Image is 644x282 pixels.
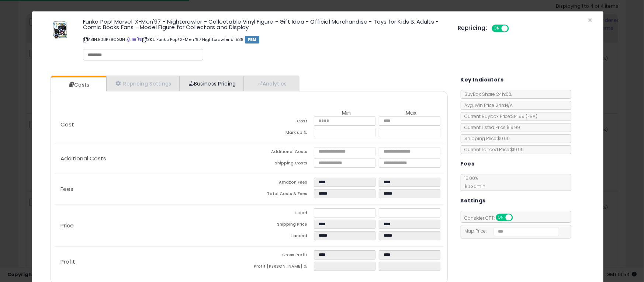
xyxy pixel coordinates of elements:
a: Business Pricing [179,76,244,91]
span: ON [492,25,502,32]
span: Current Landed Price: $19.99 [461,146,524,153]
a: All offer listings [132,36,136,42]
span: Map Price: [461,228,560,234]
p: Fees [55,186,249,192]
td: Shipping Price [249,220,314,231]
td: Cost [249,116,314,128]
img: 414m2tYs5OL._SL60_.jpg [49,19,71,41]
span: Shipping Price: $0.00 [461,135,510,142]
p: Price [55,223,249,229]
span: $14.99 [511,113,538,119]
p: Profit [55,259,249,265]
a: Costs [51,77,105,92]
span: Consider CPT: [461,215,523,221]
a: Your listing only [137,36,141,42]
td: Gross Profit [249,250,314,262]
td: Shipping Costs [249,159,314,170]
td: Profit [PERSON_NAME] % [249,262,314,273]
span: FBM [245,36,260,43]
span: OFF [512,215,523,221]
span: × [588,15,592,25]
a: BuyBox page [127,36,131,42]
h5: Repricing: [458,25,487,31]
a: Repricing Settings [106,76,179,91]
span: BuyBox Share 24h: 0% [461,91,512,97]
span: ON [496,215,506,221]
span: OFF [508,25,520,32]
td: Mark up % [249,128,314,139]
p: Cost [55,122,249,128]
span: 15.00 % [461,175,486,189]
th: Min [314,110,379,116]
a: Analytics [244,76,298,91]
h5: Fees [461,159,475,168]
td: Total Costs & Fees [249,189,314,201]
p: ASIN: B0DP79CGJN | SKU: Funko Pop! X-Men '97 Nightcrawler #1538 [83,34,447,45]
span: Current Listed Price: $19.99 [461,124,520,130]
td: Additional Costs [249,147,314,159]
span: Avg. Win Price 24h: N/A [461,102,513,108]
td: Listed [249,208,314,220]
p: Additional Costs [55,156,249,161]
h5: Key Indicators [461,75,504,84]
h3: Funko Pop! Marvel: X-Men'97 - Nightcrawler - Collectable Vinyl Figure - Gift Idea - Official Merc... [83,19,447,30]
span: Current Buybox Price: [461,113,538,119]
h5: Settings [461,196,486,205]
td: Landed [249,231,314,243]
span: ( FBA ) [526,113,538,119]
th: Max [379,110,444,116]
td: Amazon Fees [249,178,314,189]
span: $0.30 min [461,183,486,189]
